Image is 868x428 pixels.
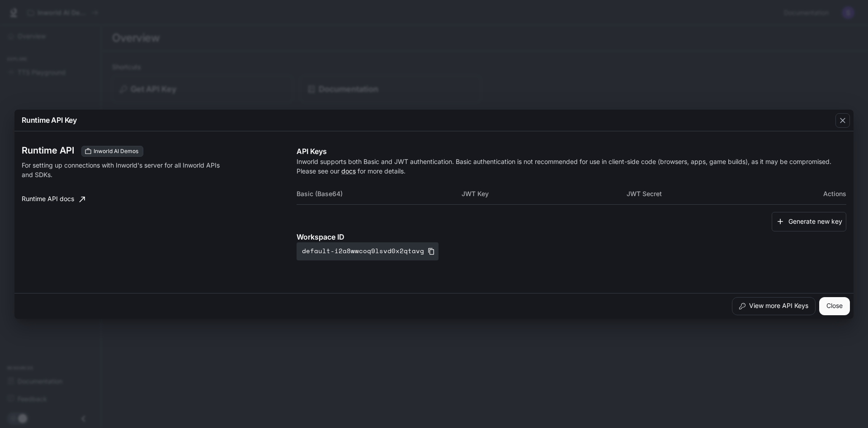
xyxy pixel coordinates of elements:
[819,297,850,315] button: Close
[732,297,816,315] button: View more API Keys
[297,146,846,157] p: API Keys
[90,147,142,155] span: Inworld AI Demos
[18,190,89,208] a: Runtime API docs
[297,157,846,176] p: Inworld supports both Basic and JWT authentication. Basic authentication is not recommended for u...
[341,167,356,175] a: docs
[462,183,627,205] th: JWT Key
[22,115,77,125] p: Runtime API Key
[81,146,143,157] div: These keys will apply to your current workspace only
[791,183,846,205] th: Actions
[22,146,74,155] h3: Runtime API
[627,183,792,205] th: JWT Secret
[772,212,846,231] button: Generate new key
[297,183,462,205] th: Basic (Base64)
[297,242,439,260] button: default-i2a8wwcoq9lsvd0x2qtavg
[297,231,846,242] p: Workspace ID
[22,160,222,179] p: For setting up connections with Inworld's server for all Inworld APIs and SDKs.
